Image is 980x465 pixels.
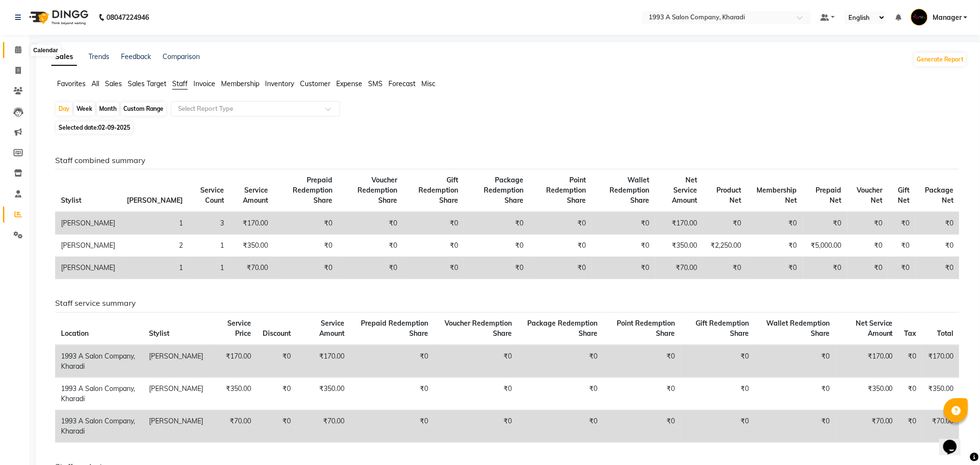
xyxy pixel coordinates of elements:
td: ₹0 [518,377,603,410]
span: Gift Redemption Share [418,176,458,205]
span: Wallet Redemption Share [610,176,650,205]
span: Tax [905,329,917,338]
h6: Staff service summary [55,299,959,308]
a: Feedback [121,52,151,61]
td: ₹70.00 [655,257,703,279]
img: logo [25,4,91,31]
td: ₹0 [403,257,464,279]
span: Voucher Redemption Share [445,319,512,338]
td: ₹0 [603,377,681,410]
td: ₹0 [755,377,835,410]
td: ₹0 [257,345,297,378]
div: Week [74,102,95,116]
td: ₹0 [755,410,835,442]
span: Forecast [388,79,416,88]
span: Package Net [925,186,953,205]
td: ₹0 [603,345,681,378]
td: ₹0 [530,235,592,257]
span: Membership Net [757,186,797,205]
td: ₹0 [592,257,655,279]
td: [PERSON_NAME] [143,345,209,378]
img: Manager [911,9,928,26]
div: Month [97,102,119,116]
td: ₹350.00 [230,235,274,257]
td: ₹0 [274,257,339,279]
span: Voucher Net [857,186,882,205]
td: ₹170.00 [209,345,257,378]
td: [PERSON_NAME] [55,235,121,257]
span: Membership [221,79,259,88]
a: Trends [89,52,109,61]
td: ₹0 [339,235,403,257]
td: ₹0 [803,257,847,279]
iframe: chat widget [939,426,970,455]
td: ₹0 [915,235,959,257]
td: [PERSON_NAME] [55,257,121,279]
td: ₹0 [888,235,915,257]
td: 1 [189,257,230,279]
span: Sales Target [128,79,166,88]
td: 1 [121,257,189,279]
span: 02-09-2025 [98,124,130,131]
td: ₹0 [351,377,434,410]
td: ₹0 [403,235,464,257]
td: ₹0 [899,345,922,378]
td: [PERSON_NAME] [55,212,121,235]
a: Comparison [163,52,200,61]
span: Favorites [57,79,86,88]
td: ₹2,250.00 [703,235,747,257]
span: Manager [933,13,962,23]
span: Package Redemption Share [527,319,597,338]
td: ₹170.00 [230,212,274,235]
div: Calendar [31,45,60,56]
span: Service Price [227,319,251,338]
td: ₹0 [351,345,434,378]
span: Service Count [200,186,224,205]
td: ₹170.00 [297,345,350,378]
td: ₹0 [847,235,889,257]
td: ₹0 [434,377,518,410]
td: 1993 A Salon Company, Kharadi [55,377,143,410]
td: ₹170.00 [922,345,959,378]
td: ₹0 [681,410,755,442]
span: Selected date: [56,121,133,134]
span: Staff [172,79,188,88]
td: ₹0 [434,410,518,442]
span: SMS [368,79,383,88]
td: ₹350.00 [655,235,703,257]
td: ₹0 [464,257,530,279]
span: Total [937,329,953,338]
td: ₹0 [403,212,464,235]
div: Custom Range [121,102,166,116]
span: Voucher Redemption Share [357,176,397,205]
td: ₹350.00 [209,377,257,410]
td: ₹0 [681,377,755,410]
td: ₹0 [915,212,959,235]
td: ₹0 [518,410,603,442]
td: ₹0 [257,377,297,410]
span: Expense [336,79,362,88]
span: Discount [263,329,291,338]
span: Product Net [717,186,742,205]
td: ₹0 [915,257,959,279]
td: ₹170.00 [655,212,703,235]
span: Prepaid Redemption Share [293,176,333,205]
td: ₹0 [592,212,655,235]
td: ₹0 [847,257,889,279]
span: Customer [300,79,330,88]
span: Invoice [193,79,215,88]
span: Net Service Amount [672,176,697,205]
td: ₹0 [257,410,297,442]
td: ₹70.00 [209,410,257,442]
td: ₹0 [274,212,339,235]
span: All [91,79,99,88]
td: 1993 A Salon Company, Kharadi [55,345,143,378]
td: 1 [189,235,230,257]
h6: Staff combined summary [55,156,959,165]
td: ₹0 [681,345,755,378]
b: 08047224946 [106,4,149,31]
td: 3 [189,212,230,235]
td: ₹70.00 [922,410,959,442]
span: Service Amount [243,186,268,205]
td: ₹0 [747,257,803,279]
